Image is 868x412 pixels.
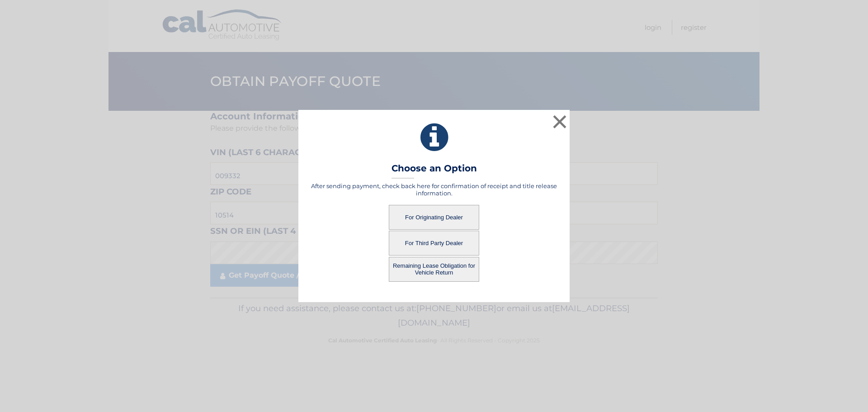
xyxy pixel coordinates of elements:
button: Remaining Lease Obligation for Vehicle Return [389,257,479,282]
h5: After sending payment, check back here for confirmation of receipt and title release information. [310,182,558,197]
button: For Third Party Dealer [389,231,479,256]
h3: Choose an Option [392,163,477,179]
button: × [551,113,569,131]
button: For Originating Dealer [389,205,479,230]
